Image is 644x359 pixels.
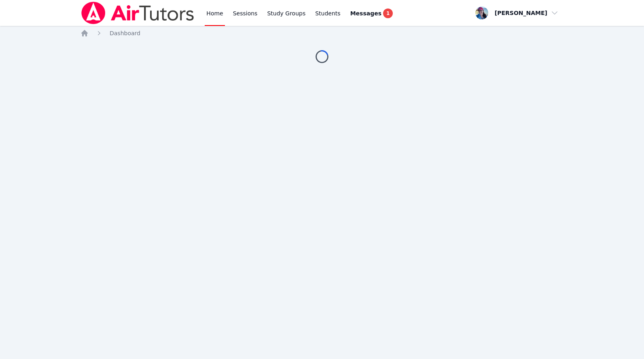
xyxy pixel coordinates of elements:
[383,8,393,18] span: 1
[110,30,140,36] span: Dashboard
[350,9,381,17] span: Messages
[80,29,563,37] nav: Breadcrumb
[110,29,140,37] a: Dashboard
[80,2,195,24] img: Air Tutors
